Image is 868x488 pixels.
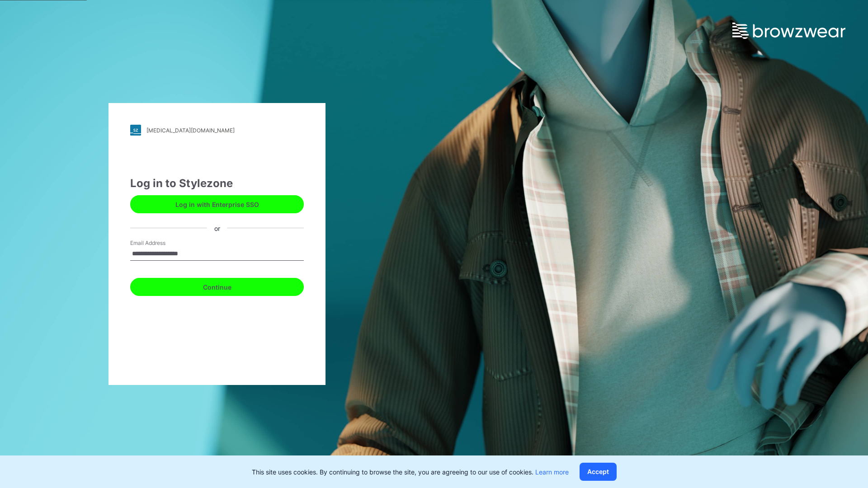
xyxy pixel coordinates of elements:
[130,278,304,296] button: Continue
[130,125,141,136] img: stylezone-logo.562084cfcfab977791bfbf7441f1a819.svg
[130,125,304,136] a: [MEDICAL_DATA][DOMAIN_NAME]
[146,127,235,134] div: [MEDICAL_DATA][DOMAIN_NAME]
[130,239,193,247] label: Email Address
[207,223,227,233] div: or
[252,467,569,477] p: This site uses cookies. By continuing to browse the site, you are agreeing to our use of cookies.
[130,175,304,192] div: Log in to Stylezone
[732,23,845,39] img: browzwear-logo.e42bd6dac1945053ebaf764b6aa21510.svg
[130,195,304,213] button: Log in with Enterprise SSO
[580,463,617,481] button: Accept
[535,468,569,476] a: Learn more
